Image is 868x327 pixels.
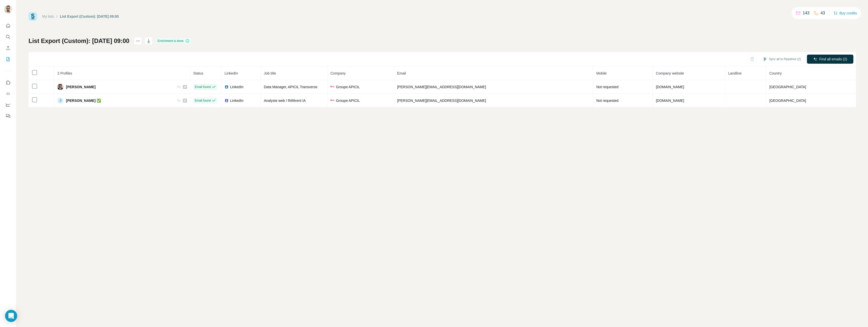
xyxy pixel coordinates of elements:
span: [PERSON_NAME][EMAIL_ADDRESS][DOMAIN_NAME] [397,99,486,103]
div: J [57,98,63,104]
span: [PERSON_NAME] ✅ [66,98,101,103]
span: [PERSON_NAME] [66,84,95,89]
button: Enrich CSV [4,43,12,53]
img: Avatar [4,5,12,13]
span: Mobile [596,71,607,75]
span: Company [331,71,346,75]
button: Sync all to Pipedrive (2) [759,55,804,63]
img: company-logo [331,99,335,103]
div: Open Intercom Messenger [5,310,17,322]
div: List Export (Custom): [DATE] 09:00 [60,14,119,19]
img: Avatar [57,84,63,90]
span: Company website [656,71,684,75]
button: Use Surfe on LinkedIn [4,78,12,87]
span: 2 Profiles [57,71,72,75]
span: Not requested [596,85,618,89]
button: actions [134,37,142,45]
span: [GEOGRAPHIC_DATA] [769,85,806,89]
span: Not requested [596,99,618,103]
p: 43 [821,10,825,16]
span: [DOMAIN_NAME] [656,85,684,89]
span: [PERSON_NAME][EMAIL_ADDRESS][DOMAIN_NAME] [397,85,486,89]
span: [GEOGRAPHIC_DATA] [769,99,806,103]
img: LinkedIn logo [225,85,229,89]
span: Data Manager, APICIL Transverse [264,85,317,89]
button: Feedback [4,111,12,121]
span: Email found [195,98,211,103]
span: Email [397,71,406,75]
span: [DOMAIN_NAME] [656,99,684,103]
div: Enrichment is done [156,38,191,44]
span: LinkedIn [230,98,243,103]
a: My lists [42,14,54,18]
span: Country [769,71,782,75]
span: Analyste web / Référent IA [264,99,306,103]
button: Search [4,32,12,41]
button: Find all emails (2) [807,55,853,64]
span: Job title [264,71,276,75]
img: LinkedIn logo [225,99,229,103]
h1: List Export (Custom): [DATE] 09:00 [29,37,129,45]
button: Buy credits [833,10,857,17]
img: company-logo [331,85,335,89]
span: Groupe APICIL [336,84,360,89]
span: Email found [195,85,211,89]
span: LinkedIn [230,84,243,89]
span: Landline [728,71,742,75]
button: Quick start [4,21,12,30]
p: 143 [803,10,809,16]
button: Use Surfe API [4,89,12,98]
span: Status [193,71,203,75]
button: Dashboard [4,100,12,109]
button: My lists [4,55,12,64]
span: LinkedIn [225,71,238,75]
li: / [57,14,58,19]
span: Find all emails (2) [819,57,847,62]
img: Surfe Logo [29,12,37,21]
span: Groupe APICIL [336,98,360,103]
